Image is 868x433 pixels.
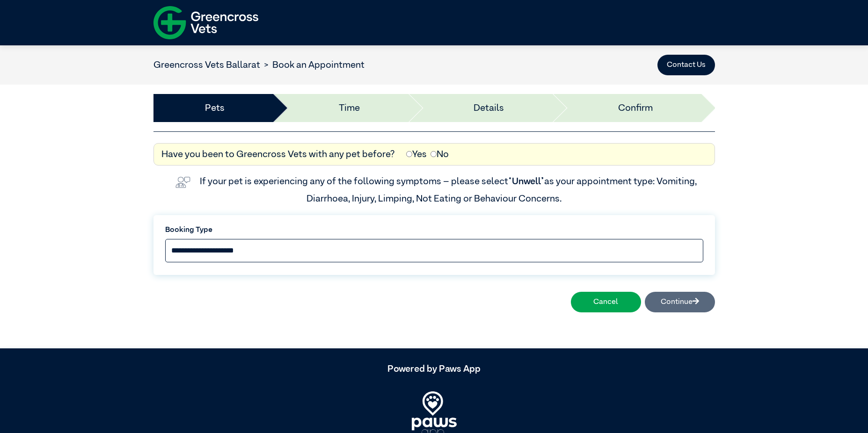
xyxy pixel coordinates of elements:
a: Pets [205,101,225,115]
button: Cancel [571,292,641,312]
h5: Powered by Paws App [153,363,715,375]
label: Have you been to Greencross Vets with any pet before? [161,147,395,161]
img: f-logo [153,2,258,43]
li: Book an Appointment [260,58,365,72]
label: No [430,147,449,161]
a: Greencross Vets Ballarat [153,60,260,70]
img: vet [172,173,194,192]
span: “Unwell” [508,177,544,186]
nav: breadcrumb [153,58,365,72]
label: Yes [406,147,427,161]
label: If your pet is experiencing any of the following symptoms – please select as your appointment typ... [200,177,699,203]
input: Yes [406,151,412,157]
input: No [430,151,437,157]
label: Booking Type [165,224,703,236]
button: Contact Us [657,55,715,75]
